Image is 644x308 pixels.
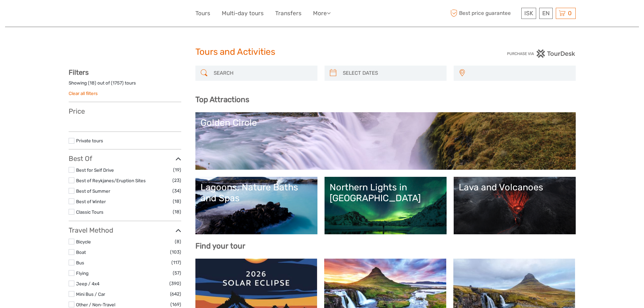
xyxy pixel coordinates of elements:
[200,117,571,165] a: Golden Circle
[76,138,103,143] a: Private tours
[173,166,181,174] span: (19)
[539,8,553,19] div: EN
[76,281,99,286] a: Jeep / 4x4
[76,260,84,265] a: Bus
[76,270,89,276] a: Flying
[76,250,86,255] a: Boat
[173,197,181,205] span: (18)
[195,8,210,18] a: Tours
[330,182,442,229] a: Northern Lights in [GEOGRAPHIC_DATA]
[211,67,314,79] input: SEARCH
[524,10,533,17] span: ISK
[171,259,181,266] span: (117)
[69,155,181,163] h3: Best Of
[459,182,571,229] a: Lava and Volcanoes
[459,182,571,193] div: Lava and Volcanoes
[76,188,110,194] a: Best of Summer
[313,8,331,18] a: More
[173,208,181,216] span: (18)
[170,248,181,256] span: (103)
[567,10,573,17] span: 0
[76,178,146,183] a: Best of Reykjanes/Eruption Sites
[69,107,181,115] h3: Price
[195,95,249,104] b: Top Attractions
[195,47,449,57] h1: Tours and Activities
[449,8,520,19] span: Best price guarantee
[90,80,95,86] label: 18
[76,291,105,297] a: Mini Bus / Car
[340,67,443,79] input: SELECT DATES
[200,182,312,229] a: Lagoons, Nature Baths and Spas
[200,182,312,204] div: Lagoons, Nature Baths and Spas
[173,269,181,277] span: (57)
[113,80,122,86] label: 1757
[172,176,181,184] span: (23)
[76,302,115,307] a: Other / Non-Travel
[200,117,571,128] div: Golden Circle
[69,226,181,234] h3: Travel Method
[170,290,181,298] span: (642)
[76,167,114,173] a: Best for Self Drive
[507,49,575,58] img: PurchaseViaTourDesk.png
[175,238,181,245] span: (8)
[330,182,442,204] div: Northern Lights in [GEOGRAPHIC_DATA]
[275,8,302,18] a: Transfers
[76,239,91,244] a: Bicycle
[69,5,112,22] img: 789-2787f8f6-801a-44d6-b3d2-3879175aaf1f_logo_small.jpg
[69,91,98,96] a: Clear all filters
[76,199,106,204] a: Best of Winter
[172,187,181,195] span: (34)
[222,8,264,18] a: Multi-day tours
[69,80,181,90] div: Showing ( ) out of ( ) tours
[76,209,103,215] a: Classic Tours
[195,241,245,251] b: Find your tour
[169,280,181,287] span: (390)
[69,68,89,76] strong: Filters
